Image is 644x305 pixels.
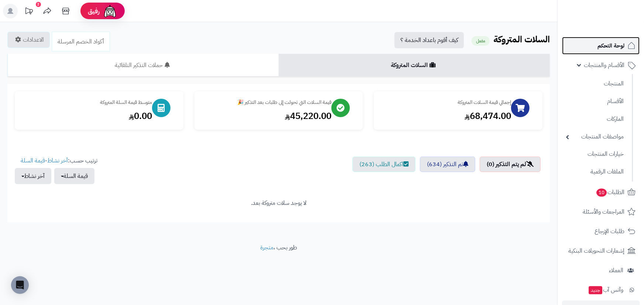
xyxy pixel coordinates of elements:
a: طلبات الإرجاع [562,222,640,240]
small: مفعل [472,36,490,46]
span: المراجعات والأسئلة [583,207,624,217]
button: آخر نشاط [15,168,51,184]
img: ai-face.png [103,4,117,18]
a: تم التذكير (634) [420,157,475,172]
a: الماركات [562,111,627,127]
div: 68,474.00 [381,110,511,122]
span: لوحة التحكم [597,41,624,51]
a: إشعارات التحويلات البنكية [562,242,640,260]
a: لوحة التحكم [562,37,640,55]
div: لا يوجد سلات متروكة بعد. [15,199,543,207]
div: قيمة السلات التي تحولت إلى طلبات بعد التذكير 🎉 [202,99,332,106]
a: العملاء [562,262,640,279]
a: الاعدادات [7,32,50,48]
div: 0.00 [22,110,152,122]
span: الطلبات [596,187,624,197]
a: اكمال الطلب (263) [352,157,416,172]
a: قيمة السلة [21,156,45,165]
span: طلبات الإرجاع [595,226,624,236]
img: logo-2.png [594,18,637,34]
span: الأقسام والمنتجات [584,60,624,70]
div: متوسط قيمة السلة المتروكة [22,99,152,106]
a: الملفات الرقمية [562,164,627,180]
a: كيف أقوم باعداد الخدمة ؟ [395,32,464,48]
a: المراجعات والأسئلة [562,203,640,221]
span: 10 [596,189,607,197]
div: 2 [36,2,41,7]
span: جديد [589,286,602,294]
b: السلات المتروكة [493,33,550,46]
div: 45,220.00 [202,110,332,122]
a: متجرة [260,243,273,252]
button: قيمة السلة [54,168,94,184]
span: إشعارات التحويلات البنكية [568,246,624,256]
span: رفيق [88,7,100,15]
a: آخر نشاط [47,156,68,165]
a: السلات المتروكة [279,54,550,77]
a: الأقسام [562,94,627,109]
span: وآتس آب [588,285,623,295]
span: العملاء [609,265,623,276]
a: تحديثات المنصة [20,4,38,20]
a: خيارات المنتجات [562,146,627,162]
a: المنتجات [562,76,627,92]
a: لم يتم التذكير (0) [480,157,541,172]
a: مواصفات المنتجات [562,129,627,145]
a: حملات التذكير التلقائية [7,54,279,77]
ul: ترتيب حسب: - [15,157,97,184]
div: Open Intercom Messenger [11,276,29,294]
a: الطلبات10 [562,183,640,201]
a: أكواد الخصم المرسلة [52,32,110,52]
div: إجمالي قيمة السلات المتروكة [381,99,511,106]
a: وآتس آبجديد [562,281,640,299]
